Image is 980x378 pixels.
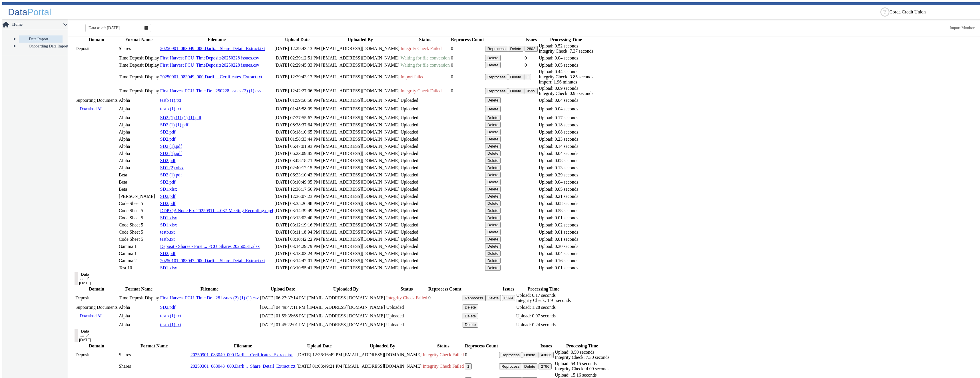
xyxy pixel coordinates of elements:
[160,208,273,213] a: DDP QA Node Fix-20250911_...037-Meeting Recording.mp4
[75,43,118,54] td: Deposit
[401,251,418,256] span: Uploaded
[485,55,501,61] button: Delete
[525,46,538,52] button: 2802
[321,172,400,178] td: [EMAIL_ADDRESS][DOMAIN_NAME]
[539,86,593,91] div: Upload: 0.09 seconds
[119,62,159,68] td: Time Deposit Display
[485,88,508,94] button: Reprocess
[485,250,501,256] button: Delete
[260,311,306,321] td: [DATE] 01:59:35:68 PM
[160,55,259,60] a: First Harvest FCU_TimeDeposits20250228 issues.csv
[274,264,320,271] td: [DATE] 03:10:55:41 PM
[274,193,320,200] td: [DATE] 12:36:07:23 PM
[274,69,320,85] td: [DATE] 12:29:43:13 PM
[274,114,320,121] td: [DATE] 07:27:55:67 PM
[119,222,159,228] td: Code Sheet 5
[160,130,176,134] a: SD2.pdf
[401,244,418,249] span: Uploaded
[485,258,501,264] button: Delete
[401,63,450,67] span: Waiting for file conversion
[321,150,400,157] td: [EMAIL_ADDRESS][DOMAIN_NAME]
[89,26,120,30] span: Data as of: [DATE]
[401,115,418,120] span: Uploaded
[516,286,571,292] th: Processing Time
[463,304,478,310] button: Delete
[539,251,593,256] div: Upload: 0.04 seconds
[160,286,259,292] th: Filename
[451,69,484,85] td: 0
[274,186,320,192] td: [DATE] 12:36:17:56 PM
[274,250,320,257] td: [DATE] 03:13:03:24 PM
[119,43,159,54] td: Shares
[401,122,418,127] span: Uploaded
[539,187,593,192] div: Upload: 0.05 seconds
[119,321,159,328] td: Alpha
[160,244,260,249] a: Deposit - Shares - First ... FCU_Shares 20250531.xlsx
[260,304,306,311] td: [DATE] 04:49:47:11 PM
[190,364,295,369] a: 20250301_083048_000.Darli..._Share_Detail_Extract.txt
[485,243,501,249] button: Delete
[539,194,593,199] div: Upload: 0.21 seconds
[274,157,320,164] td: [DATE] 03:08:18:71 PM
[522,352,538,358] button: Delete
[119,214,159,221] td: Code Sheet 5
[485,229,501,235] button: Delete
[119,37,159,43] th: Format Name
[321,43,400,54] td: [EMAIL_ADDRESS][DOMAIN_NAME]
[274,207,320,214] td: [DATE] 03:14:39:49 PM
[160,180,176,184] a: SD2.pdf
[274,85,320,96] td: [DATE] 12:42:27:06 PM
[485,165,501,171] button: Delete
[160,151,182,156] a: SD2 (1).pdf
[160,158,176,163] a: SD2.pdf
[321,193,400,200] td: [EMAIL_ADDRESS][DOMAIN_NAME]
[160,295,259,300] a: First Harvest FCU_Time De...28 issues (2) (1) (1).csv
[485,200,501,206] button: Delete
[401,180,418,184] span: Uploaded
[950,26,975,30] a: This is available for Darling Employees only
[539,43,593,49] div: Upload: 0.52 seconds
[119,293,159,303] td: Time Deposit Display
[260,286,306,292] th: Upload Date
[260,293,306,303] td: [DATE] 06:27:37:14 PM
[539,74,593,79] div: Integrity Check: 3.85 seconds
[485,236,501,242] button: Delete
[522,363,538,369] button: Delete
[274,104,320,114] td: [DATE] 01:45:58:09 PM
[451,85,484,96] td: 0
[386,295,427,300] span: Integrity Check Failed
[321,214,400,221] td: [EMAIL_ADDRESS][DOMAIN_NAME]
[485,136,501,142] button: Delete
[539,151,593,156] div: Upload: 0.04 seconds
[401,130,418,134] span: Uploaded
[119,257,159,264] td: Gamma 2
[499,352,522,358] button: Reprocess
[485,150,501,156] button: Delete
[485,122,501,128] button: Delete
[75,37,118,43] th: Domain
[119,104,159,114] td: Alpha
[485,46,508,52] button: Reprocess
[539,363,552,369] button: 2796
[119,122,159,128] td: Alpha
[880,7,889,17] div: Help
[539,230,593,235] div: Upload: 0.01 seconds
[160,313,181,318] a: testb (1).txt
[321,136,400,142] td: [EMAIL_ADDRESS][DOMAIN_NAME]
[539,158,593,163] div: Upload: 0.08 seconds
[539,258,593,263] div: Upload: 0.16 seconds
[119,200,159,207] td: Code Sheet 5
[401,98,418,103] span: Uploaded
[485,208,501,214] button: Delete
[401,46,442,51] span: Integrity Check Failed
[401,230,418,234] span: Uploaded
[274,37,320,43] th: Upload Date
[321,129,400,135] td: [EMAIL_ADDRESS][DOMAIN_NAME]
[428,293,462,303] td: 0
[306,311,385,321] td: [EMAIL_ADDRESS][DOMAIN_NAME]
[75,311,107,321] a: Download All
[119,236,159,242] td: Code Sheet 5
[160,37,274,43] th: Filename
[119,229,159,235] td: Code Sheet 5
[539,106,593,112] div: Upload: 0.04 seconds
